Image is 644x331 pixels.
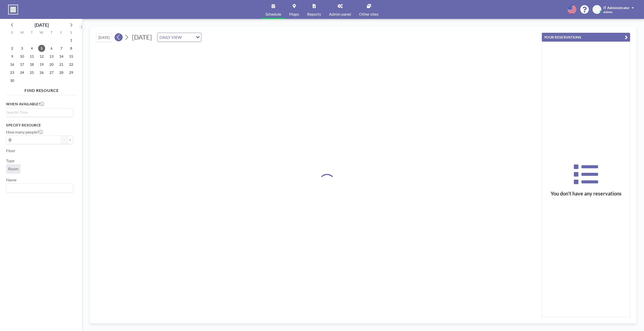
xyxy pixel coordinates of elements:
[289,12,299,16] span: Maps
[28,61,35,68] span: Tuesday, November 18, 2025
[157,33,201,42] div: Search for option
[9,69,16,76] span: Sunday, November 23, 2025
[6,86,77,93] h4: FIND RESOURCE
[8,5,18,15] img: organization-logo
[265,12,281,16] span: Schedule
[6,158,14,163] label: Type
[8,166,18,171] span: Room
[595,7,599,12] span: IA
[6,129,43,135] label: How many people?
[542,190,630,197] h3: You don’t have any reservations
[68,61,75,68] span: Saturday, November 22, 2025
[28,53,35,60] span: Tuesday, November 11, 2025
[68,53,75,60] span: Saturday, November 15, 2025
[542,33,630,42] button: YOUR RESERVATIONS
[58,53,65,60] span: Friday, November 14, 2025
[7,30,17,36] div: S
[28,69,35,76] span: Tuesday, November 25, 2025
[58,61,65,68] span: Friday, November 21, 2025
[68,37,75,44] span: Saturday, November 1, 2025
[158,34,183,41] span: DAILY VIEW
[28,45,35,52] span: Tuesday, November 4, 2025
[307,12,321,16] span: Reports
[38,61,45,68] span: Wednesday, November 19, 2025
[48,69,55,76] span: Thursday, November 27, 2025
[66,30,76,36] div: S
[18,53,25,60] span: Monday, November 10, 2025
[9,61,16,68] span: Sunday, November 16, 2025
[7,110,70,115] input: Search for option
[6,148,15,153] label: Floor
[6,177,16,182] label: Name
[35,21,49,28] div: [DATE]
[96,33,112,42] button: [DATE]
[61,136,67,144] button: -
[48,53,55,60] span: Thursday, November 13, 2025
[9,77,16,84] span: Sunday, November 30, 2025
[9,53,16,60] span: Sunday, November 9, 2025
[68,45,75,52] span: Saturday, November 8, 2025
[56,30,66,36] div: F
[38,53,45,60] span: Wednesday, November 12, 2025
[6,123,73,127] h3: Specify resource
[18,69,25,76] span: Monday, November 24, 2025
[58,45,65,52] span: Friday, November 7, 2025
[132,33,152,41] span: [DATE]
[38,45,45,52] span: Wednesday, November 5, 2025
[37,30,47,36] div: W
[58,69,65,76] span: Friday, November 28, 2025
[48,45,55,52] span: Thursday, November 6, 2025
[17,30,27,36] div: M
[603,6,630,10] span: IT Administrator
[68,69,75,76] span: Saturday, November 29, 2025
[9,45,16,52] span: Sunday, November 2, 2025
[18,61,25,68] span: Monday, November 17, 2025
[6,184,73,192] div: Search for option
[18,45,25,52] span: Monday, November 3, 2025
[183,34,193,41] input: Search for option
[46,30,56,36] div: T
[7,185,70,191] input: Search for option
[38,69,45,76] span: Wednesday, November 26, 2025
[329,12,351,16] span: Admin panel
[6,109,73,116] div: Search for option
[48,61,55,68] span: Thursday, November 20, 2025
[67,136,73,144] button: +
[603,10,612,14] span: Admin
[27,30,37,36] div: T
[359,12,379,16] span: Other sites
